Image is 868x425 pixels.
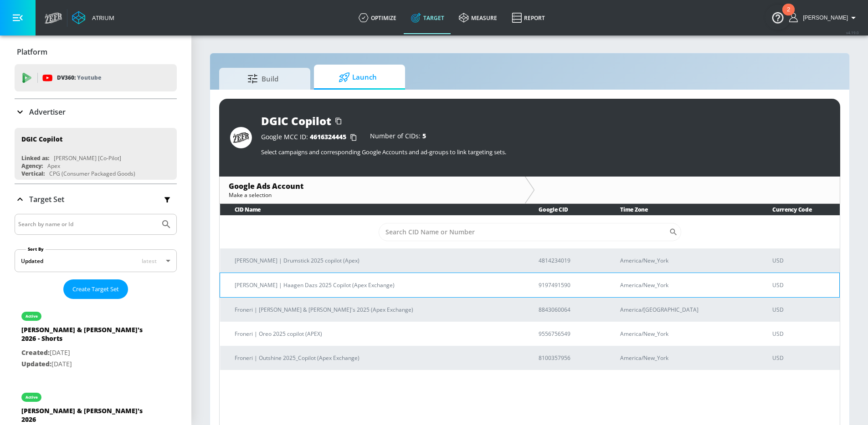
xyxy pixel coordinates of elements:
span: 4616324445 [310,132,346,141]
p: USD [772,329,832,339]
div: [PERSON_NAME] [Co-Pilot] [54,154,121,162]
div: Google Ads AccountMake a selection [220,177,525,203]
p: USD [772,305,832,314]
p: 9556756549 [539,329,598,339]
a: Atrium [72,11,114,25]
p: 9197491590 [539,280,598,290]
div: Search CID Name or Number [379,223,681,241]
p: [DATE] [21,359,149,370]
div: Target Set [15,184,177,214]
p: America/New_York [620,256,750,265]
p: 8100357956 [539,353,598,363]
span: Create Target Set [72,284,119,294]
th: Google CID [524,204,606,215]
div: Google MCC ID: [261,133,361,142]
span: Updated: [21,359,51,368]
div: DV360: Youtube [15,64,177,91]
div: CPG (Consumer Packaged Goods) [49,170,135,177]
div: active[PERSON_NAME] & [PERSON_NAME]'s 2026 - ShortsCreated:[DATE]Updated:[DATE] [15,303,177,376]
p: Target Set [29,194,64,204]
div: DGIC Copilot [261,113,331,128]
input: Search CID Name or Number [379,223,669,241]
div: Number of CIDs: [370,133,426,142]
div: DGIC CopilotLinked as:[PERSON_NAME] [Co-Pilot]Agency:ApexVertical:CPG (Consumer Packaged Goods) [15,128,177,180]
button: [PERSON_NAME] [789,12,859,23]
input: Search by name or Id [18,218,156,230]
p: 4814234019 [539,256,598,265]
th: CID Name [220,204,524,215]
div: Linked as: [21,154,49,162]
span: 5 [422,132,426,140]
p: America/[GEOGRAPHIC_DATA] [620,305,750,314]
span: Build [228,68,298,90]
div: Google Ads Account [229,181,516,191]
div: Make a selection [229,191,516,199]
p: Platform [17,47,47,57]
label: Sort By [26,246,46,252]
div: Vertical: [21,170,45,177]
p: 8843060064 [539,305,598,314]
div: Updated [21,257,43,265]
p: Advertiser [29,107,66,117]
p: America/New_York [620,329,750,339]
p: Froneri | [PERSON_NAME] & [PERSON_NAME]'s 2025 (Apex Exchange) [235,305,517,314]
th: Currency Code [758,204,839,215]
p: [DATE] [21,347,149,359]
p: America/New_York [620,280,750,290]
p: [PERSON_NAME] | Haagen Dazs 2025 Copilot (Apex Exchange) [235,280,517,290]
p: USD [772,280,832,290]
p: Youtube [77,73,101,82]
div: 2 [787,10,790,21]
span: Launch [323,66,392,88]
a: measure [452,1,504,34]
button: Create Target Set [63,279,128,299]
div: [PERSON_NAME] & [PERSON_NAME]'s 2026 - Shorts [21,325,149,347]
p: USD [772,256,832,265]
a: optimize [351,1,404,34]
div: Agency: [21,162,43,170]
div: active [26,314,38,319]
div: Advertiser [15,99,177,125]
p: DV360: [57,73,101,83]
div: Atrium [88,14,114,22]
span: v 4.19.0 [846,30,859,35]
div: active [26,395,38,400]
div: Platform [15,39,177,65]
p: USD [772,353,832,363]
th: Time Zone [606,204,758,215]
p: [PERSON_NAME] | Drumstick 2025 copilot (Apex) [235,256,517,265]
span: latest [142,257,157,265]
span: Created: [21,348,50,357]
div: Apex [47,162,60,170]
div: DGIC Copilot [21,135,62,143]
button: Open Resource Center, 2 new notifications [765,5,791,30]
p: Select campaigns and corresponding Google Accounts and ad-groups to link targeting sets. [261,148,829,156]
a: Target [404,1,452,34]
span: login as: wayne.auduong@zefr.com [799,15,848,21]
p: America/New_York [620,353,750,363]
p: Froneri | Outshine 2025_Copilot (Apex Exchange) [235,353,517,363]
p: Froneri | Oreo 2025 copilot (APEX) [235,329,517,339]
a: Report [504,1,552,34]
